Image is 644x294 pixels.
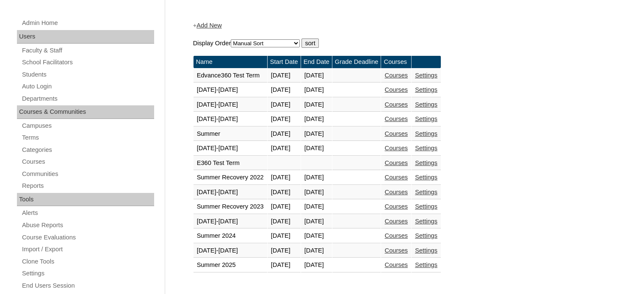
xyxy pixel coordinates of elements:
td: Summer Recovery 2023 [193,200,267,214]
a: Admin Home [21,18,154,28]
a: Settings [415,72,437,79]
td: [DATE] [301,69,332,83]
td: [DATE] [301,170,332,185]
a: Settings [415,130,437,137]
td: Summer Recovery 2022 [193,170,267,185]
td: [DATE] [301,214,332,229]
td: [DATE]-[DATE] [193,83,267,97]
td: Summer [193,127,267,141]
a: Courses [384,101,408,108]
td: [DATE] [268,98,301,112]
td: [DATE] [268,69,301,83]
td: Summer 2024 [193,229,267,243]
td: [DATE] [268,127,301,141]
a: Courses [384,130,408,137]
a: End Users Session [21,280,154,291]
a: Alerts [21,208,154,218]
a: Courses [384,86,408,93]
td: [DATE] [301,200,332,214]
td: [DATE] [268,214,301,229]
div: + [193,21,612,30]
a: Courses [384,145,408,151]
td: Edvance360 Test Term [193,69,267,83]
a: Settings [415,189,437,195]
div: Tools [17,193,154,206]
a: Terms [21,132,154,143]
a: Settings [415,218,437,225]
td: [DATE] [268,200,301,214]
a: Courses [384,232,408,239]
td: Courses [381,56,411,68]
a: Courses [384,159,408,166]
a: School Facilitators [21,57,154,68]
a: Settings [21,268,154,279]
a: Courses [384,174,408,181]
a: Settings [415,261,437,268]
a: Students [21,69,154,80]
td: End Date [301,56,332,68]
a: Settings [415,86,437,93]
td: [DATE]-[DATE] [193,141,267,156]
a: Courses [384,261,408,268]
a: Auto Login [21,81,154,92]
a: Courses [21,157,154,167]
a: Import / Export [21,244,154,255]
a: Course Evaluations [21,232,154,243]
a: Add New [196,22,221,29]
a: Courses [384,218,408,225]
td: Name [193,56,267,68]
a: Courses [384,247,408,254]
td: Summer 2025 [193,258,267,272]
a: Settings [415,101,437,108]
div: Courses & Communities [17,105,154,119]
td: [DATE] [301,83,332,97]
a: Departments [21,93,154,104]
td: [DATE] [301,258,332,272]
td: [DATE] [268,83,301,97]
td: [DATE] [268,185,301,200]
a: Courses [384,189,408,195]
a: Abuse Reports [21,220,154,231]
td: [DATE]-[DATE] [193,112,267,126]
input: sort [301,38,318,48]
a: Settings [415,145,437,151]
a: Faculty & Staff [21,45,154,56]
a: Reports [21,181,154,191]
td: [DATE] [301,112,332,126]
td: [DATE] [301,141,332,156]
td: [DATE] [268,244,301,258]
a: Courses [384,72,408,79]
a: Settings [415,159,437,166]
a: Settings [415,203,437,210]
a: Campuses [21,121,154,131]
td: Grade Deadline [332,56,381,68]
td: [DATE] [301,185,332,200]
a: Courses [384,203,408,210]
td: [DATE] [301,229,332,243]
td: [DATE] [268,170,301,185]
a: Categories [21,145,154,155]
a: Settings [415,174,437,181]
a: Settings [415,232,437,239]
td: [DATE]-[DATE] [193,185,267,200]
td: E360 Test Term [193,156,267,170]
td: [DATE]-[DATE] [193,98,267,112]
td: [DATE] [268,229,301,243]
td: [DATE] [301,127,332,141]
td: [DATE] [268,141,301,156]
a: Communities [21,169,154,179]
td: Start Date [268,56,301,68]
td: [DATE] [301,98,332,112]
td: [DATE] [301,244,332,258]
td: [DATE]-[DATE] [193,214,267,229]
a: Settings [415,247,437,254]
td: [DATE] [268,258,301,272]
a: Settings [415,115,437,122]
div: Users [17,30,154,44]
form: Display Order [193,38,612,48]
a: Clone Tools [21,256,154,267]
a: Courses [384,115,408,122]
td: [DATE] [268,112,301,126]
td: [DATE]-[DATE] [193,244,267,258]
